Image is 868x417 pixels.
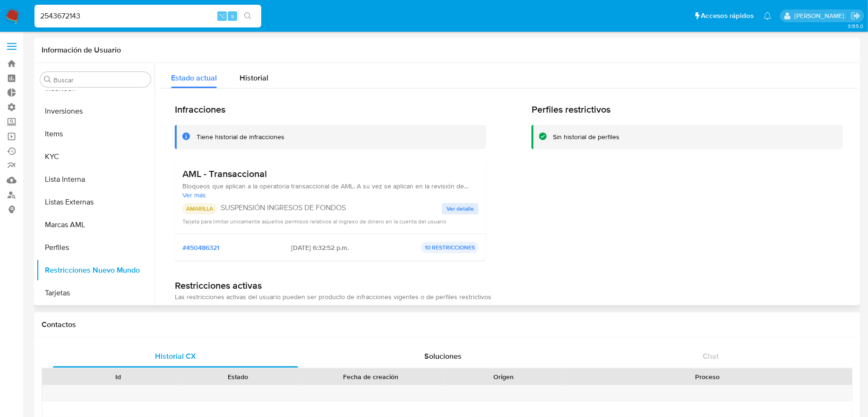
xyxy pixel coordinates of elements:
button: Tarjetas [36,282,155,304]
a: Salir [851,11,861,21]
div: Proceso [570,372,846,382]
div: Id [65,372,172,382]
a: Notificaciones [764,12,772,20]
span: Chat [703,351,719,362]
button: Lista Interna [36,168,155,191]
button: Perfiles [36,236,155,259]
div: Origen [450,372,557,382]
h1: Información de Usuario [42,45,121,55]
div: Fecha de creación [304,372,437,382]
h1: Contactos [42,320,853,329]
button: Buscar [44,76,52,83]
span: Historial CX [155,351,196,362]
p: eric.malcangi@mercadolibre.com [794,11,848,20]
button: Marcas AML [36,213,155,236]
button: Inversiones [36,100,155,123]
span: ⌥ [218,11,225,20]
span: s [231,11,234,20]
span: Soluciones [424,351,462,362]
button: Items [36,123,155,145]
span: Accesos rápidos [701,11,754,21]
button: Restricciones Nuevo Mundo [36,259,155,282]
div: Estado [185,372,291,382]
input: Buscar [53,76,147,84]
button: search-icon [238,9,258,23]
button: KYC [36,145,155,168]
button: Listas Externas [36,191,155,213]
input: Buscar usuario o caso... [34,10,261,22]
